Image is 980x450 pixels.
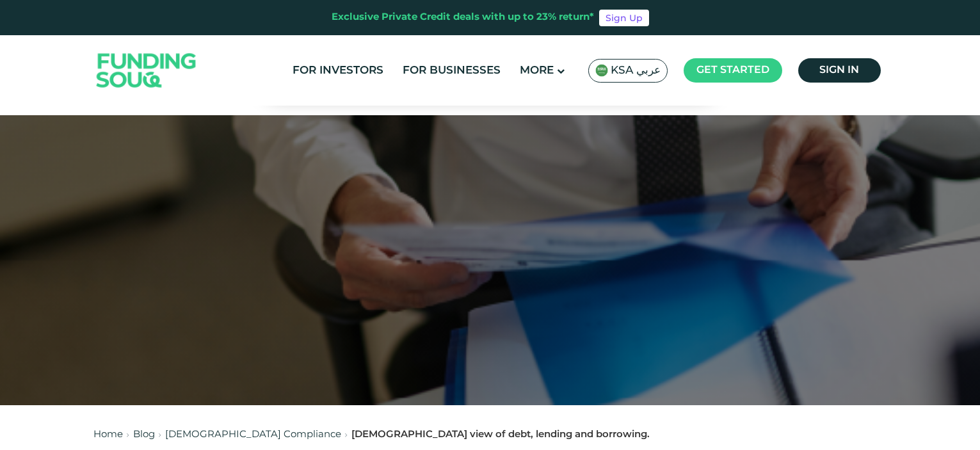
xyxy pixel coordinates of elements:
a: [DEMOGRAPHIC_DATA] Compliance [165,430,341,439]
img: Logo [84,38,209,103]
a: For Investors [289,60,387,81]
a: Home [93,430,123,439]
a: Sign Up [599,10,649,26]
span: More [520,65,554,76]
a: Sign in [798,58,881,83]
div: Exclusive Private Credit deals with up to 23% return* [332,10,594,25]
div: [DEMOGRAPHIC_DATA] view of debt, lending and borrowing. [351,428,650,442]
img: SA Flag [595,64,608,77]
a: For Businesses [399,60,504,81]
span: Get started [696,65,769,75]
span: KSA عربي [611,63,661,78]
a: Blog [133,430,155,439]
span: Sign in [819,65,859,75]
